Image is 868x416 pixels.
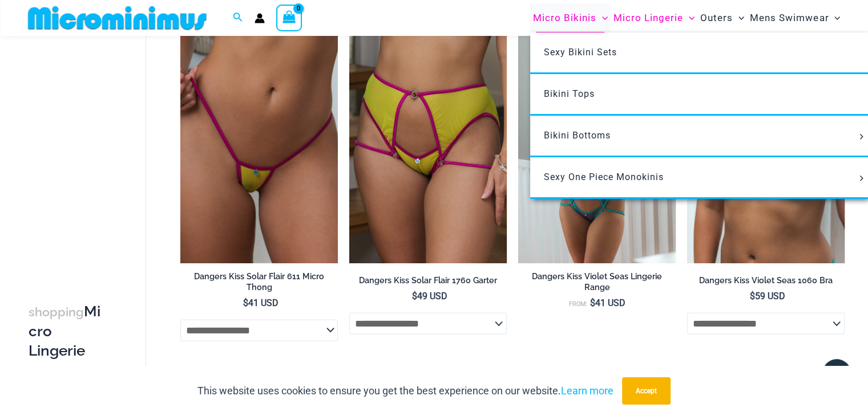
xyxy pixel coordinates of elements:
a: Dangers Kiss Solar Flair 1760 Garter [349,275,507,290]
a: Account icon link [255,13,265,23]
bdi: 41 USD [590,297,625,308]
a: Search icon link [233,11,243,25]
span: Mens Swimwear [750,3,829,32]
span: $ [750,291,755,301]
h2: Dangers Kiss Violet Seas 1060 Bra [687,275,845,286]
img: MM SHOP LOGO FLAT [23,5,211,31]
a: Micro LingerieMenu ToggleMenu Toggle [611,3,697,32]
span: Menu Toggle [596,3,608,32]
img: Dangers Kiss Violet Seas 1060 Bra 6060 Thong 1760 Garter 02 [518,27,676,263]
span: Menu Toggle [855,134,867,140]
p: This website uses cookies to ensure you get the best experience on our website. [197,382,613,399]
a: Dangers Kiss Violet Seas Lingerie Range [518,271,676,297]
a: Learn more [561,385,613,397]
bdi: 41 USD [243,297,278,308]
span: Bikini Tops [544,88,595,99]
h2: Dangers Kiss Solar Flair 1760 Garter [349,275,507,286]
button: Accept [622,377,671,405]
a: View Shopping Cart, empty [276,5,302,31]
h2: Dangers Kiss Solar Flair 611 Micro Thong [180,271,338,292]
span: Bikini Bottoms [544,130,611,141]
iframe: TrustedSite Certified [29,38,131,266]
span: Sexy Bikini Sets [544,47,617,58]
span: Micro Bikinis [533,3,596,32]
img: Dangers Kiss Solar Flair 6060 Thong 1760 Garter 03 [349,27,507,263]
a: Dangers Kiss Violet Seas 1060 Bra 6060 Thong 1760 Garter 02Dangers Kiss Violet Seas 1060 Bra 6060... [518,27,676,263]
span: Outers [700,3,733,32]
a: OutersMenu ToggleMenu Toggle [697,3,747,32]
span: $ [590,297,595,308]
a: Micro BikinisMenu ToggleMenu Toggle [530,3,611,32]
span: Sexy One Piece Monokinis [544,172,664,182]
a: Dangers Kiss Solar Flair 611 Micro Thong [180,271,338,297]
img: Dangers Kiss Solar Flair 611 Micro 01 [180,27,338,263]
span: $ [243,297,248,308]
span: Menu Toggle [855,176,867,181]
a: Dangers Kiss Solar Flair 611 Micro 01Dangers Kiss Solar Flair 611 Micro 02Dangers Kiss Solar Flai... [180,27,338,263]
span: From: [569,300,587,308]
h2: Dangers Kiss Violet Seas Lingerie Range [518,271,676,292]
span: Menu Toggle [683,3,695,32]
span: shopping [29,304,84,319]
span: $ [412,291,417,301]
bdi: 49 USD [412,291,447,301]
bdi: 59 USD [750,291,785,301]
span: Micro Lingerie [613,3,683,32]
a: Mens SwimwearMenu ToggleMenu Toggle [747,3,843,32]
a: Dangers Kiss Violet Seas 1060 Bra [687,275,845,290]
h3: Micro Lingerie [29,301,106,360]
span: Menu Toggle [829,3,840,32]
nav: Site Navigation [528,2,845,34]
span: Menu Toggle [733,3,744,32]
a: Dangers Kiss Solar Flair 6060 Thong 1760 Garter 03Dangers Kiss Solar Flair 6060 Thong 1760 Garter... [349,27,507,263]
